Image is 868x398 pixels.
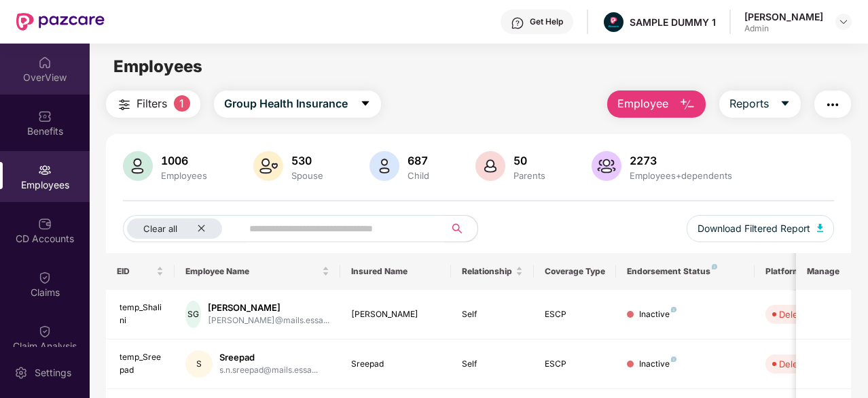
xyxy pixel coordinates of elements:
button: Download Filtered Report [687,215,835,242]
div: Deleted [779,357,812,371]
img: svg+xml;base64,PHN2ZyBpZD0iQ0RfQWNjb3VudHMiIGRhdGEtbmFtZT0iQ0QgQWNjb3VudHMiIHhtbG5zPSJodHRwOi8vd3... [38,217,52,231]
div: Child [405,170,432,181]
img: svg+xml;base64,PHN2ZyB4bWxucz0iaHR0cDovL3d3dy53My5vcmcvMjAwMC9zdmciIHdpZHRoPSIyNCIgaGVpZ2h0PSIyNC... [825,97,841,113]
div: Get Help [530,16,563,27]
img: svg+xml;base64,PHN2ZyB4bWxucz0iaHR0cDovL3d3dy53My5vcmcvMjAwMC9zdmciIHhtbG5zOnhsaW5rPSJodHRwOi8vd3... [253,151,283,181]
span: Filters [137,95,167,112]
img: svg+xml;base64,PHN2ZyB4bWxucz0iaHR0cDovL3d3dy53My5vcmcvMjAwMC9zdmciIHdpZHRoPSI4IiBoZWlnaHQ9IjgiIH... [712,264,717,269]
span: Employee Name [185,266,319,277]
span: caret-down [780,98,791,110]
div: Inactive [639,308,676,321]
img: svg+xml;base64,PHN2ZyBpZD0iU2V0dGluZy0yMHgyMCIgeG1sbnM9Imh0dHA6Ly93d3cudzMub3JnLzIwMDAvc3ZnIiB3aW... [14,366,28,380]
div: ESCP [545,358,606,371]
div: Parents [511,170,548,181]
div: Employees+dependents [627,170,735,181]
div: Self [462,358,523,371]
img: svg+xml;base64,PHN2ZyB4bWxucz0iaHR0cDovL3d3dy53My5vcmcvMjAwMC9zdmciIHhtbG5zOnhsaW5rPSJodHRwOi8vd3... [123,151,153,181]
span: Download Filtered Report [698,221,810,236]
th: Manage [796,253,851,290]
img: Pazcare_Alternative_logo-01-01.png [604,12,623,32]
span: Employees [113,56,202,76]
div: S [185,350,213,378]
img: svg+xml;base64,PHN2ZyBpZD0iSGVscC0zMngzMiIgeG1sbnM9Imh0dHA6Ly93d3cudzMub3JnLzIwMDAvc3ZnIiB3aWR0aD... [511,16,524,30]
div: 530 [289,154,326,167]
button: Reportscaret-down [719,90,801,118]
div: Settings [31,366,75,380]
button: Clear allclose [123,215,247,242]
div: Self [462,308,523,321]
img: svg+xml;base64,PHN2ZyBpZD0iRW1wbG95ZWVzIiB4bWxucz0iaHR0cDovL3d3dy53My5vcmcvMjAwMC9zdmciIHdpZHRoPS... [38,163,52,177]
div: Sreepad [219,351,318,364]
img: svg+xml;base64,PHN2ZyBpZD0iQmVuZWZpdHMiIHhtbG5zPSJodHRwOi8vd3d3LnczLm9yZy8yMDAwL3N2ZyIgd2lkdGg9Ij... [38,110,52,123]
th: Coverage Type [534,253,617,290]
div: 687 [405,154,432,167]
img: svg+xml;base64,PHN2ZyB4bWxucz0iaHR0cDovL3d3dy53My5vcmcvMjAwMC9zdmciIHhtbG5zOnhsaW5rPSJodHRwOi8vd3... [592,151,621,181]
div: Sreepad [351,358,440,371]
span: search [444,223,471,234]
div: 2273 [627,154,735,167]
div: [PERSON_NAME] [744,10,823,23]
button: Filters1 [106,90,200,118]
span: caret-down [360,98,371,110]
img: svg+xml;base64,PHN2ZyBpZD0iSG9tZSIgeG1sbnM9Imh0dHA6Ly93d3cudzMub3JnLzIwMDAvc3ZnIiB3aWR0aD0iMjAiIG... [38,56,52,69]
button: search [444,215,478,242]
img: svg+xml;base64,PHN2ZyBpZD0iQ2xhaW0iIHhtbG5zPSJodHRwOi8vd3d3LnczLm9yZy8yMDAwL3N2ZyIgd2lkdGg9IjIwIi... [38,271,52,284]
img: svg+xml;base64,PHN2ZyB4bWxucz0iaHR0cDovL3d3dy53My5vcmcvMjAwMC9zdmciIHdpZHRoPSIyNCIgaGVpZ2h0PSIyNC... [116,97,132,113]
button: Group Health Insurancecaret-down [214,90,381,118]
img: svg+xml;base64,PHN2ZyBpZD0iQ2xhaW0iIHhtbG5zPSJodHRwOi8vd3d3LnczLm9yZy8yMDAwL3N2ZyIgd2lkdGg9IjIwIi... [38,325,52,338]
div: Deleted [779,308,812,321]
div: Endorsement Status [627,266,743,277]
th: Insured Name [340,253,451,290]
div: [PERSON_NAME] [351,308,440,321]
span: Clear all [143,223,177,234]
div: Admin [744,23,823,34]
div: [PERSON_NAME]@mails.essa... [208,314,329,327]
div: 1006 [158,154,210,167]
div: Inactive [639,358,676,371]
div: SAMPLE DUMMY 1 [630,16,716,29]
button: Employee [607,90,706,118]
span: Reports [729,95,769,112]
th: EID [106,253,175,290]
div: Employees [158,170,210,181]
div: Spouse [289,170,326,181]
div: [PERSON_NAME] [208,301,329,314]
div: Platform Status [765,266,840,277]
span: Group Health Insurance [224,95,348,112]
div: ESCP [545,308,606,321]
img: New Pazcare Logo [16,13,105,31]
th: Employee Name [175,253,340,290]
span: EID [117,266,154,277]
div: 50 [511,154,548,167]
img: svg+xml;base64,PHN2ZyB4bWxucz0iaHR0cDovL3d3dy53My5vcmcvMjAwMC9zdmciIHhtbG5zOnhsaW5rPSJodHRwOi8vd3... [475,151,505,181]
img: svg+xml;base64,PHN2ZyB4bWxucz0iaHR0cDovL3d3dy53My5vcmcvMjAwMC9zdmciIHdpZHRoPSI4IiBoZWlnaHQ9IjgiIH... [671,307,676,312]
span: Employee [617,95,668,112]
img: svg+xml;base64,PHN2ZyB4bWxucz0iaHR0cDovL3d3dy53My5vcmcvMjAwMC9zdmciIHhtbG5zOnhsaW5rPSJodHRwOi8vd3... [817,224,824,232]
img: svg+xml;base64,PHN2ZyB4bWxucz0iaHR0cDovL3d3dy53My5vcmcvMjAwMC9zdmciIHhtbG5zOnhsaW5rPSJodHRwOi8vd3... [679,97,695,113]
img: svg+xml;base64,PHN2ZyBpZD0iRHJvcGRvd24tMzJ4MzIiIHhtbG5zPSJodHRwOi8vd3d3LnczLm9yZy8yMDAwL3N2ZyIgd2... [838,16,849,27]
img: svg+xml;base64,PHN2ZyB4bWxucz0iaHR0cDovL3d3dy53My5vcmcvMjAwMC9zdmciIHhtbG5zOnhsaW5rPSJodHRwOi8vd3... [369,151,399,181]
span: close [197,224,206,233]
div: temp_Shalini [120,301,164,327]
div: temp_Sreepad [120,351,164,377]
div: s.n.sreepad@mails.essa... [219,364,318,377]
th: Relationship [451,253,534,290]
span: 1 [174,95,190,112]
img: svg+xml;base64,PHN2ZyB4bWxucz0iaHR0cDovL3d3dy53My5vcmcvMjAwMC9zdmciIHdpZHRoPSI4IiBoZWlnaHQ9IjgiIH... [671,356,676,362]
div: SG [185,301,201,328]
span: Relationship [462,266,513,277]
